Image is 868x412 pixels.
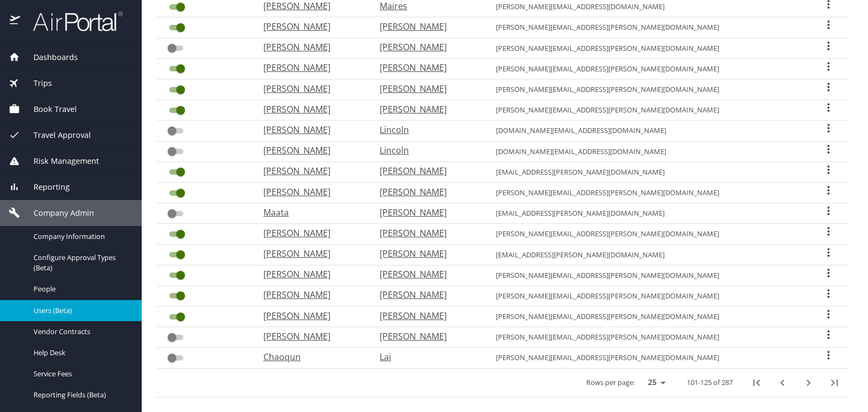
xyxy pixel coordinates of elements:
p: Chaoqun [263,350,358,363]
p: [PERSON_NAME] [263,309,358,322]
p: [PERSON_NAME] [263,123,358,136]
td: [PERSON_NAME][EMAIL_ADDRESS][PERSON_NAME][DOMAIN_NAME] [487,285,809,306]
td: [DOMAIN_NAME][EMAIL_ADDRESS][DOMAIN_NAME] [487,121,809,141]
td: [EMAIL_ADDRESS][PERSON_NAME][DOMAIN_NAME] [487,244,809,265]
span: Dashboards [20,51,78,63]
p: [PERSON_NAME] [263,288,358,301]
p: [PERSON_NAME] [263,185,358,198]
span: Book Travel [20,103,77,115]
p: [PERSON_NAME] [380,268,474,281]
p: [PERSON_NAME] [263,103,358,116]
img: airportal-logo.png [21,11,123,32]
span: Reporting Fields (Beta) [34,390,129,400]
td: [EMAIL_ADDRESS][PERSON_NAME][DOMAIN_NAME] [487,203,809,224]
p: [PERSON_NAME] [263,144,358,157]
td: [PERSON_NAME][EMAIL_ADDRESS][PERSON_NAME][DOMAIN_NAME] [487,38,809,58]
td: [PERSON_NAME][EMAIL_ADDRESS][PERSON_NAME][DOMAIN_NAME] [487,182,809,203]
td: [PERSON_NAME][EMAIL_ADDRESS][PERSON_NAME][DOMAIN_NAME] [487,100,809,121]
button: last page [821,370,847,396]
button: first page [744,370,770,396]
p: 101-125 of 287 [687,379,733,386]
td: [PERSON_NAME][EMAIL_ADDRESS][PERSON_NAME][DOMAIN_NAME] [487,265,809,285]
p: [PERSON_NAME] [380,309,474,322]
p: [PERSON_NAME] [263,164,358,177]
p: [PERSON_NAME] [380,164,474,177]
span: Travel Approval [20,129,91,141]
img: icon-airportal.png [10,11,21,32]
span: Users (Beta) [34,305,129,316]
p: [PERSON_NAME] [380,61,474,74]
p: [PERSON_NAME] [380,41,474,54]
span: People [34,284,129,294]
span: Reporting [20,181,70,193]
p: [PERSON_NAME] [263,247,358,260]
p: [PERSON_NAME] [380,103,474,116]
p: [PERSON_NAME] [263,61,358,74]
p: [PERSON_NAME] [263,330,358,343]
button: previous page [770,370,796,396]
p: Lincoln [380,144,474,157]
td: [PERSON_NAME][EMAIL_ADDRESS][PERSON_NAME][DOMAIN_NAME] [487,79,809,100]
td: [PERSON_NAME][EMAIL_ADDRESS][PERSON_NAME][DOMAIN_NAME] [487,327,809,348]
p: [PERSON_NAME] [263,20,358,33]
span: Company Information [34,231,129,242]
span: Help Desk [34,348,129,358]
p: [PERSON_NAME] [263,268,358,281]
span: Risk Management [20,155,99,167]
span: Service Fees [34,369,129,379]
td: [EMAIL_ADDRESS][PERSON_NAME][DOMAIN_NAME] [487,162,809,182]
span: Configure Approval Types (Beta) [34,252,129,273]
span: Company Admin [20,207,94,219]
td: [PERSON_NAME][EMAIL_ADDRESS][PERSON_NAME][DOMAIN_NAME] [487,307,809,327]
td: [PERSON_NAME][EMAIL_ADDRESS][PERSON_NAME][DOMAIN_NAME] [487,58,809,79]
p: [PERSON_NAME] [263,82,358,95]
p: Lincoln [380,123,474,136]
p: [PERSON_NAME] [263,41,358,54]
p: Lai [380,350,474,363]
p: [PERSON_NAME] [380,227,474,240]
button: next page [796,370,821,396]
p: [PERSON_NAME] [380,288,474,301]
td: [PERSON_NAME][EMAIL_ADDRESS][PERSON_NAME][DOMAIN_NAME] [487,224,809,244]
p: [PERSON_NAME] [380,330,474,343]
td: [PERSON_NAME][EMAIL_ADDRESS][PERSON_NAME][DOMAIN_NAME] [487,348,809,368]
span: Vendor Contracts [34,327,129,337]
p: Rows per page: [586,379,635,386]
p: [PERSON_NAME] [263,227,358,240]
td: [DOMAIN_NAME][EMAIL_ADDRESS][DOMAIN_NAME] [487,141,809,162]
select: rows per page [639,375,670,391]
p: [PERSON_NAME] [380,82,474,95]
p: [PERSON_NAME] [380,247,474,260]
p: Maata [263,206,358,219]
p: [PERSON_NAME] [380,185,474,198]
td: [PERSON_NAME][EMAIL_ADDRESS][PERSON_NAME][DOMAIN_NAME] [487,17,809,38]
p: [PERSON_NAME] [380,206,474,219]
span: Trips [20,77,52,89]
p: [PERSON_NAME] [380,20,474,33]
